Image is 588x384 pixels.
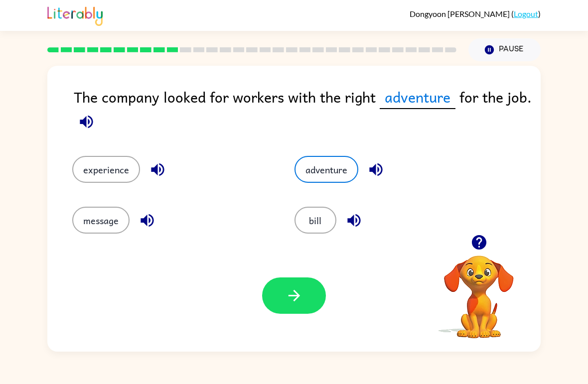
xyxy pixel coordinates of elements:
button: message [72,207,130,234]
span: Dongyoon [PERSON_NAME] [410,9,511,18]
img: Literably [47,4,103,26]
button: adventure [294,156,358,183]
video: Your browser must support playing .mp4 files to use Literably. Please try using another browser. [429,240,529,340]
button: bill [294,207,336,234]
div: The company looked for workers with the right for the job. [74,86,541,136]
div: ( ) [410,9,541,18]
button: experience [72,156,140,183]
button: Pause [468,38,541,61]
a: Logout [514,9,538,18]
span: adventure [380,86,455,109]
